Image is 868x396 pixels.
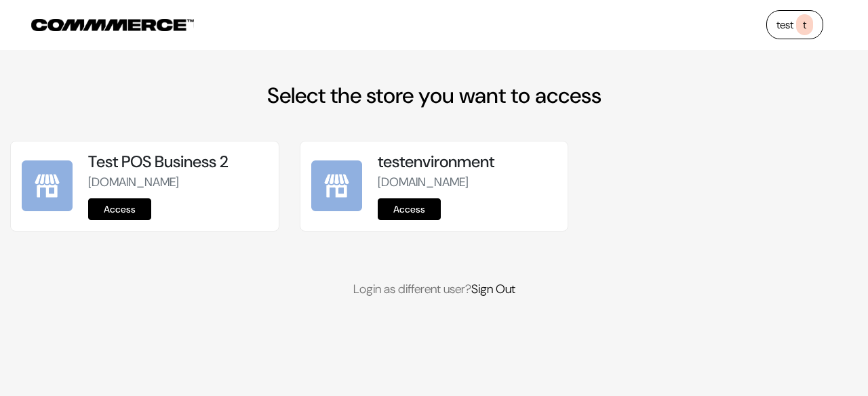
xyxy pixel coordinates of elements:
[796,14,813,35] span: t
[311,160,362,211] img: testenvironment
[31,19,194,31] img: COMMMERCE
[22,160,73,211] img: Test POS Business 2
[10,83,858,108] h2: Select the store you want to access
[88,173,267,192] p: [DOMAIN_NAME]
[378,152,557,172] h5: testenvironment
[766,10,823,39] a: testt
[378,173,557,192] p: [DOMAIN_NAME]
[378,198,441,220] a: Access
[88,198,151,220] a: Access
[88,152,267,172] h5: Test POS Business 2
[10,280,858,299] p: Login as different user?
[471,281,515,297] a: Sign Out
